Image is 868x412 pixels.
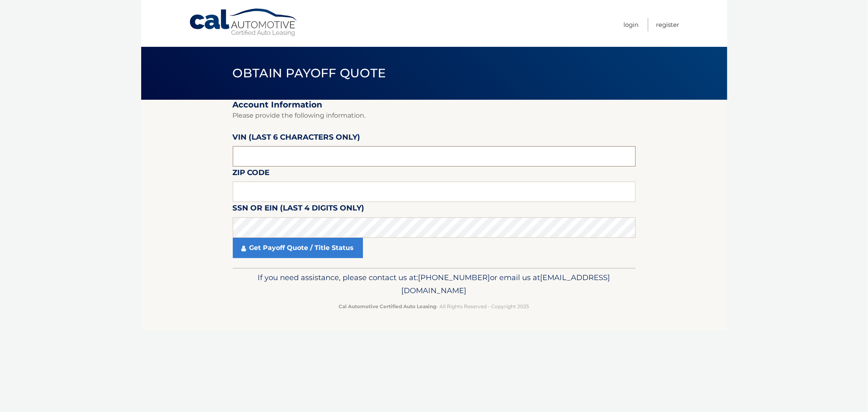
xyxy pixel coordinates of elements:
h2: Account Information [233,100,636,110]
a: Login [624,18,639,31]
p: If you need assistance, please contact us at: or email us at [238,271,630,297]
label: Zip Code [233,167,270,182]
strong: Cal Automotive Certified Auto Leasing [339,303,437,309]
a: Cal Automotive [189,8,299,37]
a: Get Payoff Quote / Title Status [233,238,363,258]
span: Obtain Payoff Quote [233,66,386,81]
label: VIN (last 6 characters only) [233,131,361,146]
p: - All Rights Reserved - Copyright 2025 [238,302,630,311]
p: Please provide the following information. [233,110,636,121]
span: [PHONE_NUMBER] [418,273,490,282]
label: SSN or EIN (last 4 digits only) [233,202,365,217]
a: Register [656,18,680,31]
